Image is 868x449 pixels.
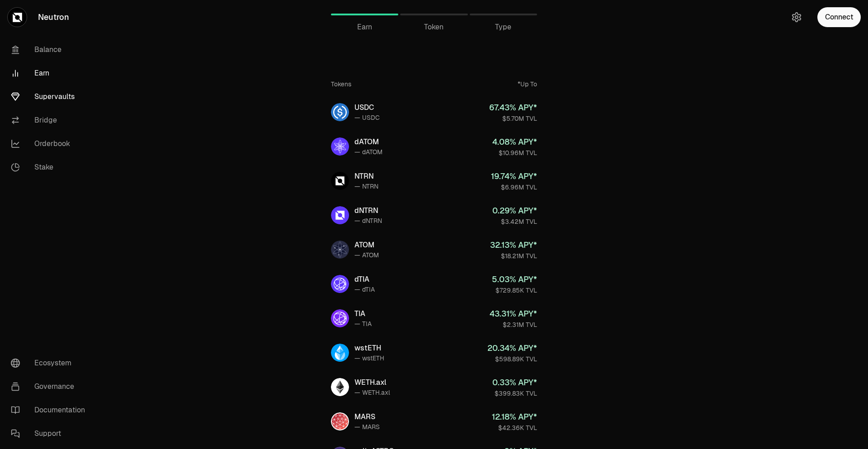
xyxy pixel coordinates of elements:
[4,156,98,179] a: Stake
[489,101,537,114] div: 67.43 % APY*
[4,109,98,132] a: Bridge
[324,336,544,369] a: wstETHwstETH— wstETH20.34% APY*$598.89K TVL
[324,233,544,266] a: ATOMATOM— ATOM32.13% APY*$18.21M TVL
[331,275,349,293] img: dTIA
[354,182,378,191] div: — NTRN
[4,375,98,398] a: Governance
[490,239,537,251] div: 32.13 % APY*
[354,171,378,182] div: NTRN
[354,137,382,147] div: dATOM
[817,7,861,27] button: Connect
[331,309,349,327] img: TIA
[331,80,351,89] div: Tokens
[331,172,349,190] img: NTRN
[491,183,537,192] div: $6.96M TVL
[354,205,382,216] div: dNTRN
[4,422,98,445] a: Support
[324,302,544,335] a: TIATIA— TIA43.31% APY*$2.31M TVL
[492,286,537,295] div: $729.85K TVL
[4,85,98,109] a: Supervaults
[495,22,511,33] span: Type
[354,147,382,156] div: — dATOM
[354,240,379,250] div: ATOM
[4,132,98,156] a: Orderbook
[492,376,537,389] div: 0.33 % APY*
[4,398,98,422] a: Documentation
[324,268,544,300] a: dTIAdTIA— dTIA5.03% APY*$729.85K TVL
[324,130,544,163] a: dATOMdATOM— dATOM4.08% APY*$10.96M TVL
[518,80,537,89] div: *Up To
[354,250,379,260] div: — ATOM
[487,354,537,364] div: $598.89K TVL
[490,251,537,260] div: $18.21M TVL
[354,377,390,388] div: WETH.axl
[354,354,384,363] div: — wstETH
[354,113,380,122] div: — USDC
[354,308,372,319] div: TIA
[492,136,537,148] div: 4.08 % APY*
[324,371,544,403] a: WETH.axlWETH.axl— WETH.axl0.33% APY*$399.83K TVL
[331,344,349,362] img: wstETH
[324,199,544,232] a: dNTRNdNTRN— dNTRN0.29% APY*$3.42M TVL
[492,411,537,423] div: 12.18 % APY*
[490,320,537,329] div: $2.31M TVL
[4,38,98,61] a: Balance
[4,351,98,375] a: Ecosystem
[354,274,375,285] div: dTIA
[354,411,380,422] div: MARS
[492,423,537,432] div: $42.36K TVL
[4,61,98,85] a: Earn
[490,307,537,320] div: 43.31 % APY*
[324,96,544,128] a: USDCUSDC— USDC67.43% APY*$5.70M TVL
[331,412,349,430] img: MARS
[331,137,349,156] img: dATOM
[357,22,372,33] span: Earn
[492,389,537,398] div: $399.83K TVL
[331,241,349,259] img: ATOM
[354,319,372,328] div: — TIA
[354,422,380,431] div: — MARS
[354,388,390,397] div: — WETH.axl
[354,102,380,113] div: USDC
[492,148,537,157] div: $10.96M TVL
[489,114,537,123] div: $5.70M TVL
[424,22,443,33] span: Token
[354,343,384,354] div: wstETH
[354,285,375,294] div: — dTIA
[491,170,537,183] div: 19.74 % APY*
[492,217,537,226] div: $3.42M TVL
[492,273,537,286] div: 5.03 % APY*
[331,206,349,224] img: dNTRN
[324,165,544,197] a: NTRNNTRN— NTRN19.74% APY*$6.96M TVL
[492,204,537,217] div: 0.29 % APY*
[331,378,349,396] img: WETH.axl
[331,4,398,25] a: Earn
[331,103,349,121] img: USDC
[324,405,544,438] a: MARSMARS— MARS12.18% APY*$42.36K TVL
[354,216,382,225] div: — dNTRN
[487,342,537,354] div: 20.34 % APY*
